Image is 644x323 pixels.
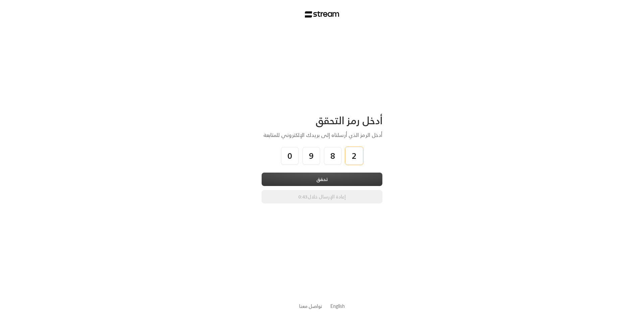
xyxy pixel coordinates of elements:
div: أدخل الرمز الذي أرسلناه إلى بريدك الإلكتروني للمتابعة [262,131,382,139]
a: تواصل معنا [299,302,322,310]
button: تواصل معنا [299,303,322,310]
img: Stream Logo [305,11,339,18]
a: English [330,300,345,312]
button: تحقق [262,173,382,186]
div: أدخل رمز التحقق [262,114,382,127]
